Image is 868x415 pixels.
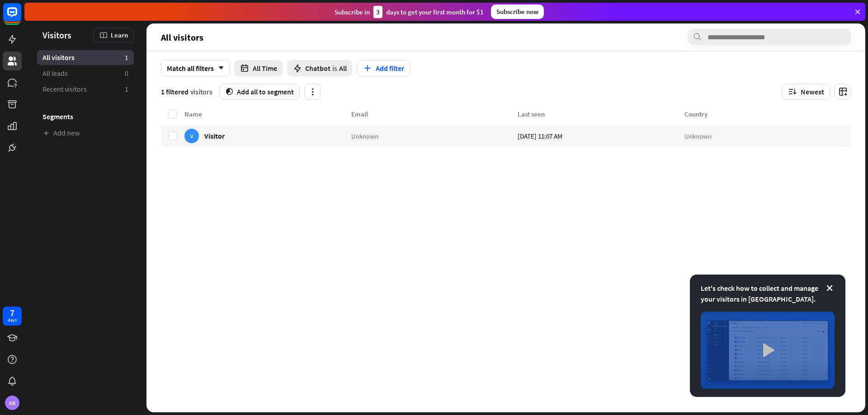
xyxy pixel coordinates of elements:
div: 7 [10,309,14,317]
a: Add new [37,126,134,140]
span: is [332,64,337,73]
span: [DATE] 11:07 AM [518,131,562,140]
button: Add filter [357,60,410,76]
h3: Segments [37,112,134,121]
span: Unknown [684,131,712,140]
span: All visitors [42,53,75,62]
div: Name [184,110,351,118]
div: Subscribe now [491,5,544,19]
i: arrow_down [214,65,224,71]
span: Learn [111,31,128,39]
div: V [184,129,199,143]
button: segmentAdd all to segment [220,84,300,100]
button: Open LiveChat chat widget [7,4,34,31]
span: All [339,64,347,73]
div: Let's check how to collect and manage your visitors in [GEOGRAPHIC_DATA]. [701,283,835,304]
img: image [701,312,835,389]
div: AB [5,396,19,410]
div: days [8,317,17,323]
div: Last seen [518,110,684,118]
div: Subscribe in days to get your first month for $1 [335,6,484,18]
div: Email [351,110,518,118]
div: 3 [373,6,382,18]
span: Chatbot [305,64,330,73]
div: Match all filters [161,60,230,76]
aside: 1 [125,84,128,94]
span: 1 filtered [161,87,189,96]
button: All Time [234,60,283,76]
span: All visitors [161,32,203,42]
a: Recent visitors 1 [37,82,134,97]
i: segment [226,88,233,95]
span: All leads [42,69,68,78]
span: Visitor [204,131,225,140]
div: Country [684,110,851,118]
button: Newest [782,84,830,100]
span: Unknown [351,131,378,140]
a: 7 days [3,307,22,326]
aside: 1 [125,53,128,62]
aside: 0 [125,69,128,78]
a: All leads 0 [37,66,134,81]
span: Visitors [42,30,71,40]
span: Recent visitors [42,84,87,94]
span: visitors [190,87,212,96]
